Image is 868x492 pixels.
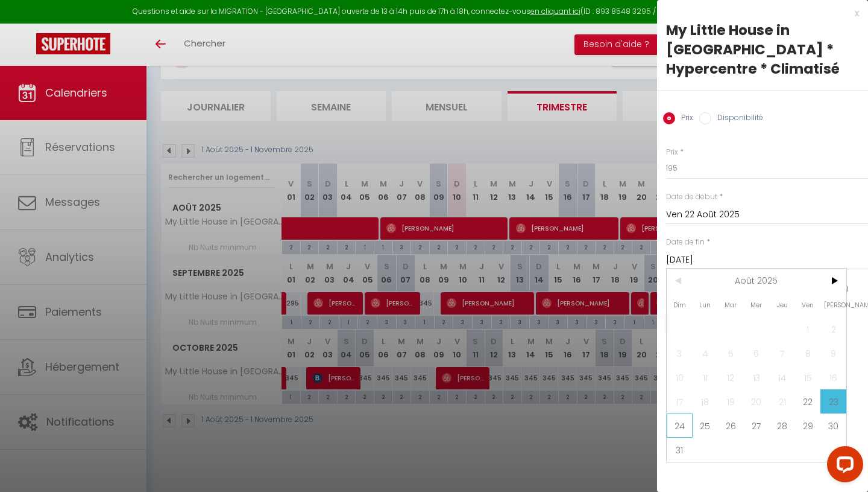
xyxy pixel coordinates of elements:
span: 3 [667,341,693,365]
span: 14 [769,365,795,389]
span: Lun [693,293,719,317]
span: 9 [820,341,846,365]
span: 13 [744,365,770,389]
span: 31 [667,438,693,462]
span: 23 [820,389,846,414]
label: Prix [675,112,693,126]
span: 20 [744,389,770,414]
label: Date de fin [666,237,705,248]
span: [PERSON_NAME] [820,293,846,317]
label: Date de début [666,191,717,203]
span: 5 [718,341,744,365]
span: 17 [667,389,693,414]
span: Ven [795,293,821,317]
span: 6 [744,341,770,365]
iframe: LiveChat chat widget [817,441,868,492]
span: 12 [718,365,744,389]
label: Prix [666,147,678,158]
label: Disponibilité [711,112,763,126]
span: 21 [769,389,795,414]
span: 8 [795,341,821,365]
span: 2 [820,317,846,341]
div: My Little House in [GEOGRAPHIC_DATA] * Hypercentre * Climatisé [666,21,859,78]
span: Mar [718,293,744,317]
span: 11 [693,365,719,389]
span: < [667,269,693,293]
span: 22 [795,389,821,414]
span: Août 2025 [693,269,821,293]
span: 30 [820,414,846,438]
span: 10 [667,365,693,389]
span: 25 [693,414,719,438]
span: Mer [744,293,770,317]
span: 4 [693,341,719,365]
span: 7 [769,341,795,365]
span: Dim [667,293,693,317]
span: 16 [820,365,846,389]
span: 26 [718,414,744,438]
span: 24 [667,414,693,438]
span: 19 [718,389,744,414]
span: 18 [693,389,719,414]
span: 1 [795,317,821,341]
span: > [820,269,846,293]
span: 28 [769,414,795,438]
span: 27 [744,414,770,438]
span: 29 [795,414,821,438]
div: x [657,6,859,21]
span: 15 [795,365,821,389]
span: Jeu [769,293,795,317]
